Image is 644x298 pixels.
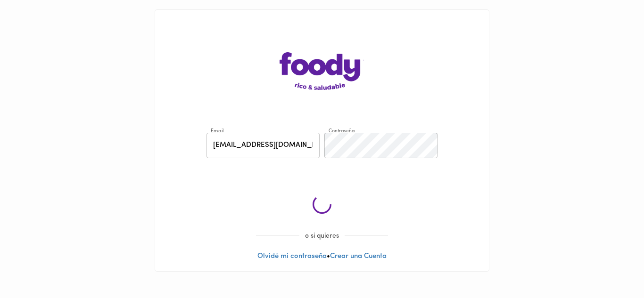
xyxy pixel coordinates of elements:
[280,52,364,90] img: logo-main-page.png
[206,133,320,159] input: pepitoperez@gmail.com
[589,243,635,289] iframe: Messagebird Livechat Widget
[257,253,327,260] a: Olvidé mi contraseña
[299,233,345,240] span: o si quieres
[330,253,387,260] a: Crear una Cuenta
[155,10,489,271] div: •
